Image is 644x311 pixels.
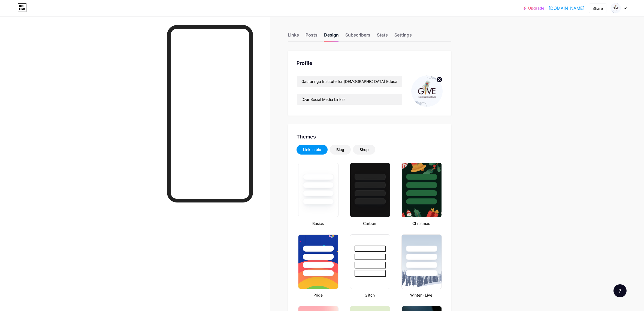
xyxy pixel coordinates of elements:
div: Winter · Live [400,292,443,298]
input: Name [297,76,402,87]
img: givegita [411,76,443,107]
input: Bio [297,94,402,105]
div: Blog [336,147,344,152]
div: Carbon [348,221,391,226]
div: Pride [297,292,339,298]
div: Posts [306,32,318,41]
div: Links [288,32,299,41]
div: Share [592,5,603,11]
a: [DOMAIN_NAME] [549,5,585,11]
img: givegita [610,3,621,13]
div: Subscribers [345,32,370,41]
div: Themes [297,133,443,140]
div: Profile [297,59,443,67]
div: Glitch [348,292,391,298]
div: Christmas [400,221,443,226]
div: Stats [377,32,388,41]
div: Design [324,32,339,41]
div: Basics [297,221,339,226]
div: Settings [394,32,412,41]
div: Link in bio [303,147,321,152]
a: Upgrade [524,6,544,10]
div: Shop [359,147,369,152]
